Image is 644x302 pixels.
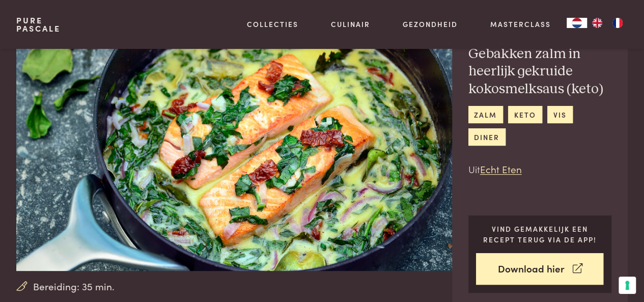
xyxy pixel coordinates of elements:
ul: Language list [587,18,628,28]
a: NL [567,18,587,28]
aside: Language selected: Nederlands [567,18,628,28]
span: Bereiding: 35 min. [33,279,115,294]
a: diner [468,128,506,145]
a: Echt Eten [480,162,522,176]
a: zalm [468,106,503,123]
button: Uw voorkeuren voor toestemming voor trackingtechnologieën [619,277,636,294]
a: Collecties [247,19,298,30]
p: Uit [468,162,612,177]
a: EN [587,18,607,28]
a: Masterclass [490,19,550,30]
a: keto [508,106,542,123]
a: FR [607,18,628,28]
a: vis [547,106,572,123]
a: Culinair [331,19,370,30]
a: PurePascale [16,16,61,33]
div: Language [567,18,587,28]
a: Gezondheid [403,19,458,30]
p: Vind gemakkelijk een recept terug via de app! [476,224,603,244]
h2: Gebakken zalm in heerlijk gekruide kokosmelksaus (keto) [468,45,612,98]
a: Download hier [476,253,603,285]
